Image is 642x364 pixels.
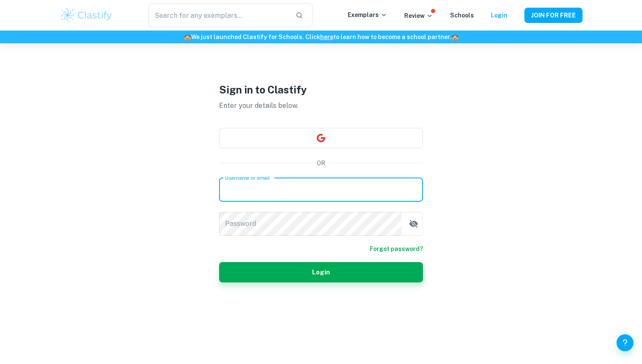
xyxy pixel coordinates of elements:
span: 🏫 [451,34,459,40]
button: JOIN FOR FREE [524,8,583,23]
p: Exemplars [348,10,387,20]
a: Schools [450,12,474,19]
p: Enter your details below. [219,101,423,111]
button: Help and Feedback [617,334,634,351]
a: Login [491,12,507,19]
h1: Sign in to Clastify [219,82,423,97]
img: Clastify logo [59,7,113,24]
a: here [320,34,333,40]
h6: We just launched Clastify for Schools. Click to learn how to become a school partner. [2,32,640,42]
p: Review [404,11,433,20]
a: Forgot password? [370,244,423,254]
span: 🏫 [184,34,191,40]
input: Search for any exemplars... [149,3,289,27]
button: Login [219,262,423,282]
label: Username or email [225,174,270,181]
p: OR [317,158,325,168]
